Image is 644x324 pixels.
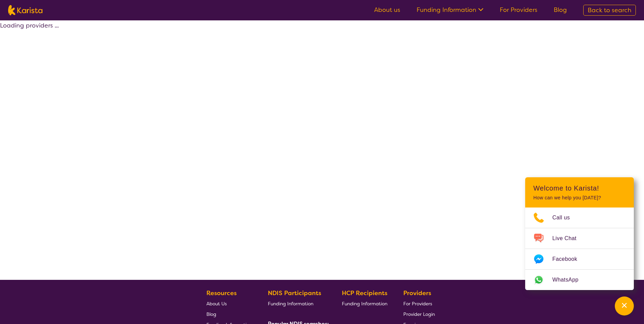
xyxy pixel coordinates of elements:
[403,298,435,309] a: For Providers
[206,301,227,307] span: About Us
[268,289,321,297] b: NDIS Participants
[403,301,432,307] span: For Providers
[552,213,578,223] span: Call us
[342,289,387,297] b: HCP Recipients
[533,184,626,192] h2: Welcome to Karista!
[417,6,483,14] a: Funding Information
[525,177,634,290] div: Channel Menu
[403,309,435,319] a: Provider Login
[342,301,387,307] span: Funding Information
[588,6,631,14] span: Back to search
[206,309,252,319] a: Blog
[206,289,237,297] b: Resources
[374,6,400,14] a: About us
[206,298,252,309] a: About Us
[342,298,387,309] a: Funding Information
[615,296,634,316] button: Channel Menu
[583,5,636,16] a: Back to search
[525,208,634,290] ul: Choose channel
[552,275,587,285] span: WhatsApp
[206,311,216,317] span: Blog
[500,6,537,14] a: For Providers
[533,195,626,201] p: How can we help you [DATE]?
[403,289,431,297] b: Providers
[268,298,326,309] a: Funding Information
[552,254,585,264] span: Facebook
[552,233,585,244] span: Live Chat
[268,301,313,307] span: Funding Information
[8,5,42,15] img: Karista logo
[525,270,634,290] a: Web link opens in a new tab.
[554,6,567,14] a: Blog
[403,311,435,317] span: Provider Login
